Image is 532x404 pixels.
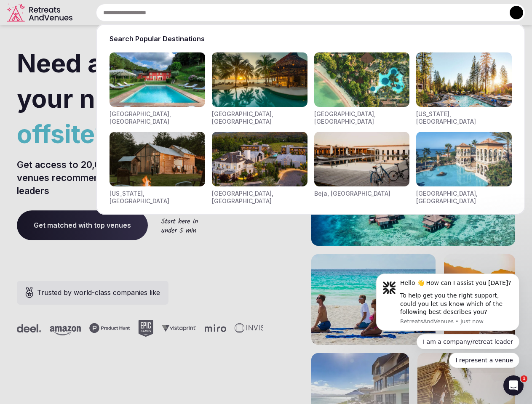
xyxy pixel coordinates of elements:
[314,132,410,205] div: Visit venues for Beja, Portugal
[212,132,307,205] div: Visit venues for Napa Valley, USA
[503,375,524,396] iframe: Intercom live chat
[314,190,390,197] div: Beja, [GEOGRAPHIC_DATA]
[416,190,512,205] div: [GEOGRAPHIC_DATA], [GEOGRAPHIC_DATA]
[416,52,512,107] img: Visit venues for California, USA
[314,132,410,186] img: Visit venues for Beja, Portugal
[212,52,307,125] div: Visit venues for Riviera Maya, Mexico
[212,132,307,186] img: Visit venues for Napa Valley, USA
[314,110,410,125] div: [GEOGRAPHIC_DATA], [GEOGRAPHIC_DATA]
[110,132,205,186] img: Visit venues for New York, USA
[212,110,307,125] div: [GEOGRAPHIC_DATA], [GEOGRAPHIC_DATA]
[110,52,205,107] img: Visit venues for Toscana, Italy
[416,132,512,186] img: Visit venues for Canarias, Spain
[416,52,512,125] div: Visit venues for California, USA
[314,52,410,125] div: Visit venues for Indonesia, Bali
[110,110,205,125] div: [GEOGRAPHIC_DATA], [GEOGRAPHIC_DATA]
[416,110,512,125] div: [US_STATE], [GEOGRAPHIC_DATA]
[110,132,205,205] div: Visit venues for New York, USA
[521,375,527,382] span: 1
[212,190,307,205] div: [GEOGRAPHIC_DATA], [GEOGRAPHIC_DATA]
[110,52,205,125] div: Visit venues for Toscana, Italy
[110,34,512,43] div: Search Popular Destinations
[364,266,532,373] iframe: Intercom notifications message
[212,52,307,107] img: Visit venues for Riviera Maya, Mexico
[416,132,512,205] div: Visit venues for Canarias, Spain
[314,52,410,107] img: Visit venues for Indonesia, Bali
[110,190,205,205] div: [US_STATE], [GEOGRAPHIC_DATA]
